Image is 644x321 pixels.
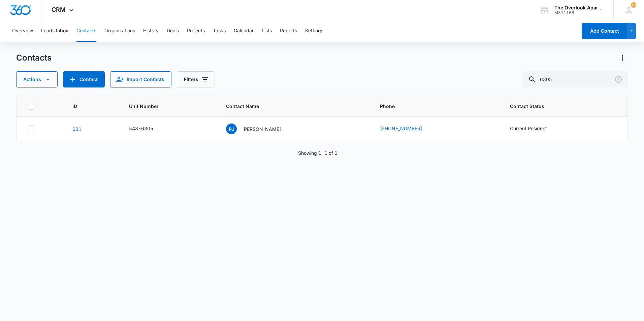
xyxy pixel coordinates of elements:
[213,20,226,42] button: Tasks
[380,103,484,110] span: Phone
[177,71,215,87] button: Filters
[16,71,58,87] button: Actions
[380,125,434,133] div: Phone - (970) 803-0096 - Select to Edit Field
[16,53,52,63] h1: Contacts
[226,103,354,110] span: Contact Name
[129,125,165,133] div: Unit Number - 548-6305 - Select to Edit Field
[510,103,607,110] span: Contact Status
[110,71,171,87] button: Import Contacts
[510,125,547,132] div: Current Resident
[72,126,82,132] a: Navigate to contact details page for Robert Jay Burnham
[72,103,103,110] span: ID
[242,126,281,133] p: [PERSON_NAME]
[76,20,96,42] button: Contacts
[554,5,604,10] div: account name
[305,20,323,42] button: Settings
[617,52,628,63] button: Actions
[582,23,627,39] button: Add Contact
[52,6,66,13] span: CRM
[631,2,636,8] div: notifications count
[523,71,628,87] input: Search Contacts
[298,149,337,156] p: Showing 1-1 of 1
[167,20,179,42] button: Deals
[143,20,159,42] button: History
[554,10,604,15] div: account id
[63,71,105,87] button: Add Contact
[41,20,68,42] button: Leads Inbox
[613,74,624,85] button: Clear
[226,123,293,134] div: Contact Name - Robert Jay Burnham - Select to Edit Field
[129,103,210,110] span: Unit Number
[226,123,237,134] span: RJ
[631,2,636,8] span: 12
[280,20,297,42] button: Reports
[234,20,254,42] button: Calendar
[12,20,33,42] button: Overview
[510,125,559,133] div: Contact Status - Current Resident - Select to Edit Field
[187,20,205,42] button: Projects
[129,125,153,132] div: 548-6305
[380,125,422,132] a: [PHONE_NUMBER]
[104,20,135,42] button: Organizations
[262,20,272,42] button: Lists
